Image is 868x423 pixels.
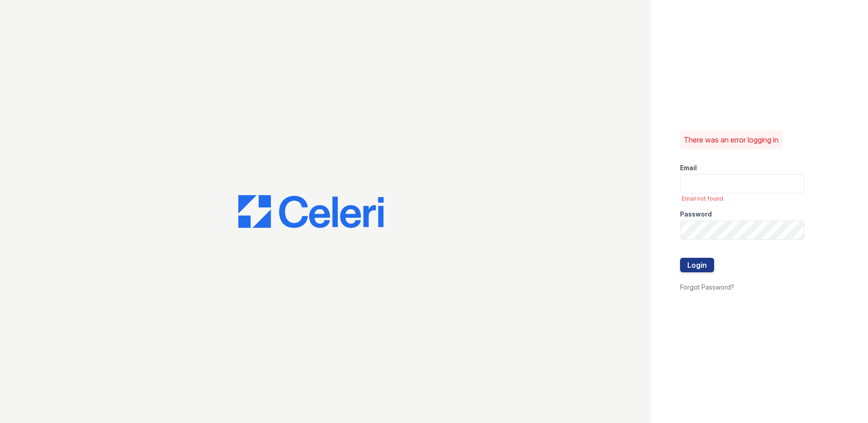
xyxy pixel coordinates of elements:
[238,195,384,228] img: CE_Logo_Blue-a8612792a0a2168367f1c8372b55b34899dd931a85d93a1a3d3e32e68fde9ad4.png
[682,195,804,202] span: Email not found
[680,258,714,272] button: Login
[680,210,712,219] label: Password
[684,134,779,145] p: There was an error logging in
[680,283,734,291] a: Forgot Password?
[680,163,697,172] label: Email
